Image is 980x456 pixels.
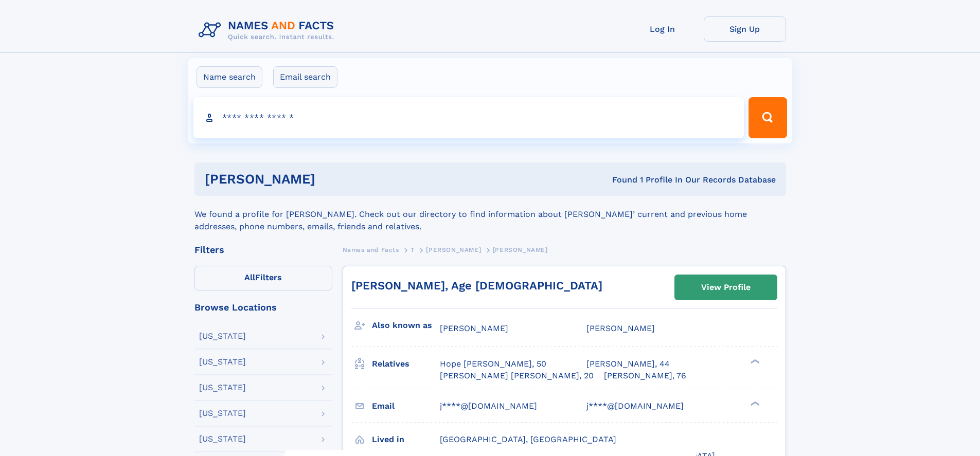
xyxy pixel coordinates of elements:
[586,323,655,333] span: [PERSON_NAME]
[586,358,670,370] a: [PERSON_NAME], 44
[193,97,744,138] input: search input
[604,370,686,381] a: [PERSON_NAME], 76
[205,173,464,186] h1: [PERSON_NAME]
[411,246,415,253] span: T
[194,303,332,312] div: Browse Locations
[273,66,337,88] label: Email search
[372,355,440,373] h3: Relatives
[621,16,704,42] a: Log In
[372,397,440,415] h3: Email
[351,279,602,292] a: [PERSON_NAME], Age [DEMOGRAPHIC_DATA]
[704,16,786,42] a: Sign Up
[440,358,546,370] a: Hope [PERSON_NAME], 50
[343,243,399,256] a: Names and Facts
[194,16,343,44] img: Logo Names and Facts
[748,358,760,365] div: ❯
[411,243,415,256] a: T
[675,275,777,300] a: View Profile
[464,174,776,186] div: Found 1 Profile In Our Records Database
[194,266,332,290] label: Filters
[199,409,246,417] div: [US_STATE]
[426,246,481,253] span: [PERSON_NAME]
[701,276,751,299] div: View Profile
[372,317,440,334] h3: Also known as
[194,245,332,254] div: Filters
[244,272,255,282] span: All
[197,66,262,88] label: Name search
[199,332,246,340] div: [US_STATE]
[748,400,760,407] div: ❯
[372,431,440,448] h3: Lived in
[199,358,246,366] div: [US_STATE]
[440,370,594,381] a: [PERSON_NAME] [PERSON_NAME], 20
[199,435,246,443] div: [US_STATE]
[440,323,508,333] span: [PERSON_NAME]
[426,243,481,256] a: [PERSON_NAME]
[493,246,548,253] span: [PERSON_NAME]
[199,384,246,392] div: [US_STATE]
[749,97,787,138] button: Search Button
[194,196,786,233] div: We found a profile for [PERSON_NAME]. Check out our directory to find information about [PERSON_N...
[440,434,616,444] span: [GEOGRAPHIC_DATA], [GEOGRAPHIC_DATA]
